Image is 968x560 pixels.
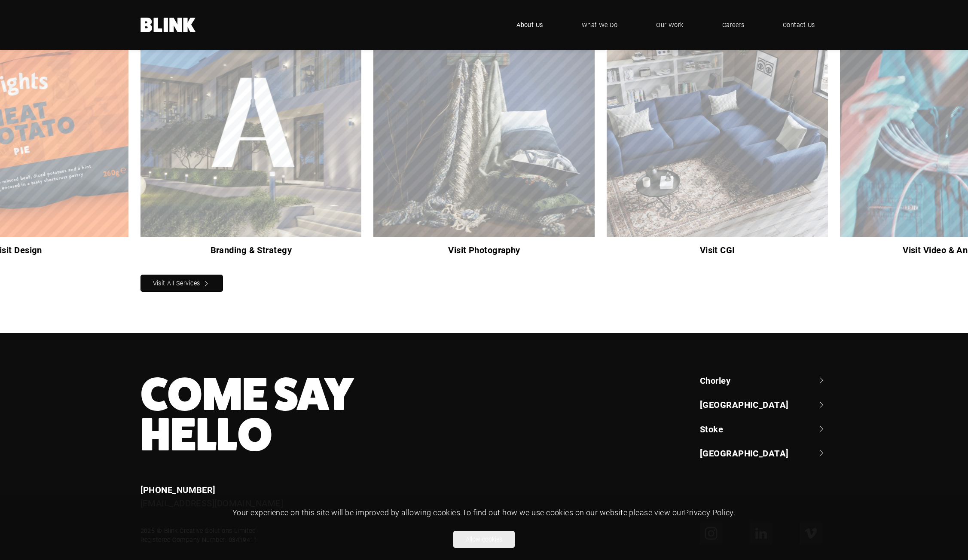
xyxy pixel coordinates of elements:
a: Chorley [700,374,828,386]
span: What We Do [582,20,618,30]
a: What We Do [569,12,631,38]
a: [GEOGRAPHIC_DATA] [700,398,828,410]
span: Careers [722,20,744,30]
h3: Visit CGI [607,243,828,257]
a: Our Work [643,12,696,38]
h3: Visit Photography [373,243,595,257]
span: Our Work [656,20,684,30]
span: Contact Us [783,20,815,30]
a: [GEOGRAPHIC_DATA] [700,447,828,459]
a: Contact Us [770,12,828,38]
a: [PHONE_NUMBER] [140,484,216,495]
span: About Us [516,20,543,30]
a: Home [140,18,196,32]
a: Privacy Policy [684,507,733,517]
a: About Us [504,12,556,38]
a: Visit All Services [140,275,223,292]
div: 5 of 5 [128,16,361,263]
div: 1 of 5 [361,16,595,263]
span: Your experience on this site will be improved by allowing cookies. To find out how we use cookies... [232,507,736,517]
div: 2 of 5 [595,16,828,263]
button: Allow cookies [453,531,515,548]
a: Careers [709,12,757,38]
h3: Come Say Hello [140,374,548,455]
nobr: Visit All Services [153,279,200,287]
h3: Branding & Strategy [140,243,361,257]
a: Stoke [700,423,828,435]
